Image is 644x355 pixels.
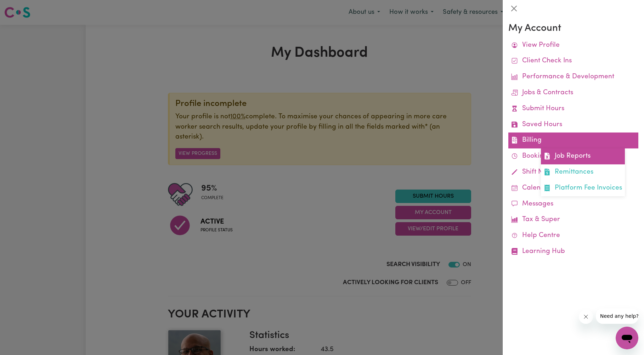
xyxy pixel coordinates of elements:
a: Client Check Ins [508,53,638,69]
span: Need any help? [4,5,43,11]
a: Saved Hours [508,117,638,133]
a: BillingJob ReportsRemittancesPlatform Fee Invoices [508,133,638,148]
iframe: Close message [579,310,593,324]
a: Calendar [508,180,638,196]
a: Platform Fee Invoices [541,180,625,196]
a: Submit Hours [508,101,638,117]
iframe: Message from company [596,308,638,324]
h3: My Account [508,23,638,35]
a: View Profile [508,38,638,53]
a: Learning Hub [508,244,638,260]
a: Remittances [541,164,625,180]
a: Performance & Development [508,69,638,85]
a: Tax & Super [508,212,638,228]
a: Help Centre [508,228,638,244]
a: Shift Notes [508,164,638,180]
iframe: Button to launch messaging window [616,327,638,349]
a: Messages [508,196,638,212]
a: Bookings [508,148,638,164]
button: Close [508,3,520,14]
a: Jobs & Contracts [508,85,638,101]
a: Job Reports [541,148,625,164]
